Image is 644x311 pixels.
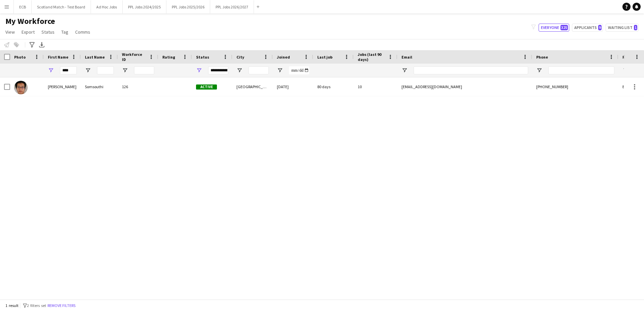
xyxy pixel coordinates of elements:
[3,28,18,36] a: View
[236,67,243,73] button: Open Filter Menu
[134,66,154,74] input: Workforce ID Filter Input
[196,55,209,60] span: Status
[85,67,91,73] button: Open Filter Menu
[232,77,273,96] div: [GEOGRAPHIC_DATA]
[236,55,244,60] span: City
[48,55,68,60] span: First Name
[60,66,77,74] input: First Name Filter Input
[606,24,639,32] button: Waiting list1
[91,0,123,13] button: Ad Hoc Jobs
[289,66,309,74] input: Joined Filter Input
[313,77,354,96] div: 80 days
[560,25,568,30] span: 325
[72,28,93,36] a: Comms
[75,29,90,35] span: Comms
[85,55,105,60] span: Last Name
[277,55,290,60] span: Joined
[46,302,77,309] button: Remove filters
[14,55,26,60] span: Photo
[358,52,385,62] span: Jobs (last 90 days)
[196,84,217,90] span: Active
[397,77,532,96] div: [EMAIL_ADDRESS][DOMAIN_NAME]
[27,303,46,308] span: 2 filters set
[122,52,146,62] span: Workforce ID
[622,55,636,60] span: Profile
[61,29,68,35] span: Tag
[14,81,28,94] img: Leon Somsouthi
[317,55,332,60] span: Last job
[39,28,57,36] a: Status
[414,66,528,74] input: Email Filter Input
[48,67,54,73] button: Open Filter Menu
[122,67,128,73] button: Open Filter Menu
[41,29,55,35] span: Status
[354,77,397,96] div: 10
[196,67,202,73] button: Open Filter Menu
[118,77,158,96] div: 126
[536,55,548,60] span: Phone
[210,0,254,13] button: PPL Jobs 2026/2027
[249,66,269,74] input: City Filter Input
[5,16,55,26] span: My Workforce
[14,0,32,13] button: ECB
[38,41,46,49] app-action-btn: Export XLSX
[162,55,175,60] span: Rating
[19,28,37,36] a: Export
[401,67,408,73] button: Open Filter Menu
[32,0,91,13] button: Scotland Match - Test Board
[44,77,81,96] div: [PERSON_NAME]
[273,77,313,96] div: [DATE]
[536,67,542,73] button: Open Filter Menu
[401,55,412,60] span: Email
[532,77,618,96] div: [PHONE_NUMBER]
[22,29,35,35] span: Export
[81,77,118,96] div: Somsouthi
[634,25,637,30] span: 1
[572,24,603,32] button: Applicants9
[123,0,166,13] button: PPL Jobs 2024/2025
[598,25,602,30] span: 9
[539,24,569,32] button: Everyone325
[622,67,629,73] button: Open Filter Menu
[277,67,283,73] button: Open Filter Menu
[166,0,210,13] button: PPL Jobs 2025/2026
[5,29,15,35] span: View
[59,28,71,36] a: Tag
[28,41,36,49] app-action-btn: Advanced filters
[97,66,114,74] input: Last Name Filter Input
[548,66,614,74] input: Phone Filter Input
